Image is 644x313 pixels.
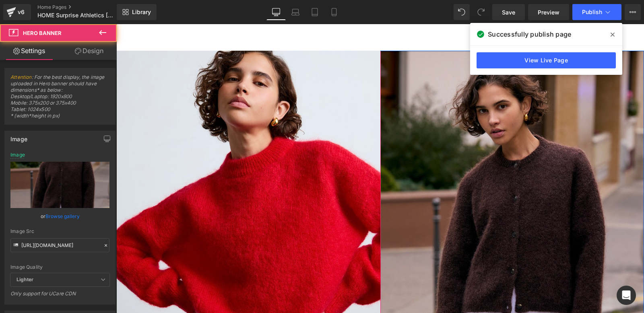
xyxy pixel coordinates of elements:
span: Hero Banner [23,30,62,36]
span: Library [132,8,151,16]
button: Publish [572,4,621,20]
a: Mobile [324,4,344,20]
span: Preview [538,8,559,16]
div: v6 [16,7,26,17]
div: Image Src [10,229,109,234]
span: Publish [582,9,602,15]
div: Image [10,131,27,142]
button: Undo [454,4,470,20]
a: View Live Page [477,52,616,68]
div: Image [10,152,25,158]
a: Attention [10,74,32,80]
div: or [10,212,109,220]
span: HOME Surprise Athletics [DATE] [37,12,115,19]
span: Successfully publish page [488,29,571,39]
span: Hero Banner [376,27,415,39]
a: Design [60,42,118,60]
input: Link [10,238,109,252]
a: Home Pages [37,4,130,10]
b: Lighter [17,276,33,282]
button: Redo [473,4,489,20]
div: Open Intercom Messenger [617,286,636,305]
span: : For the best display, the image uploaded in Hero banner should have dimensions* as below: Deskt... [10,74,109,124]
a: Laptop [286,4,305,20]
a: v6 [3,4,31,20]
div: Only support for UCare CDN [10,290,109,302]
a: Desktop [266,4,286,20]
button: More [625,4,641,20]
div: Image Quality [10,264,109,270]
span: Save [502,8,515,16]
a: New Library [117,4,157,20]
a: Expand / Collapse [415,27,426,39]
a: Browse gallery [45,209,80,223]
a: Tablet [305,4,324,20]
a: Preview [528,4,569,20]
